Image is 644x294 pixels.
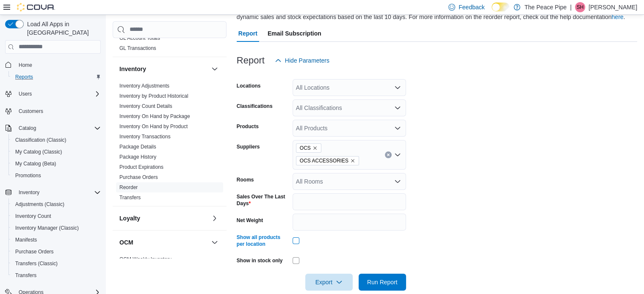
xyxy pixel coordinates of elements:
[237,234,289,247] label: Show all products per location
[367,278,398,286] span: Run Report
[119,35,160,41] a: GL Account Totals
[611,14,623,20] a: here
[15,148,62,155] span: My Catalog (Classic)
[119,83,169,89] a: Inventory Adjustments
[119,134,171,140] a: Inventory Transactions
[119,174,158,181] span: Purchase Orders
[19,125,36,132] span: Catalog
[575,2,585,12] div: Sarah Hatch
[12,270,101,280] span: Transfers
[15,187,101,198] span: Inventory
[238,25,257,42] span: Report
[15,106,101,116] span: Customers
[237,193,289,207] label: Sales Over The Last Days
[2,187,104,198] button: Inventory
[119,65,146,73] h3: Inventory
[589,2,637,12] p: [PERSON_NAME]
[15,160,56,167] span: My Catalog (Beta)
[15,248,54,255] span: Purchase Orders
[119,214,208,223] button: Loyalty
[385,151,392,158] button: Clear input
[119,195,141,201] a: Transfers
[12,135,101,145] span: Classification (Classic)
[271,52,333,69] button: Hide Parameters
[8,210,104,222] button: Inventory Count
[12,235,101,245] span: Manifests
[119,124,188,129] a: Inventory On Hand by Product
[310,274,348,291] span: Export
[210,64,220,74] button: Inventory
[12,247,57,257] a: Purchase Orders
[237,176,254,183] label: Rooms
[15,260,58,267] span: Transfers (Classic)
[15,172,41,179] span: Promotions
[119,164,163,170] span: Product Expirations
[12,258,101,269] span: Transfers (Classic)
[570,2,572,12] p: |
[2,88,104,100] button: Users
[15,123,101,133] span: Catalog
[15,60,36,70] a: Home
[8,170,104,181] button: Promotions
[350,158,355,163] button: Remove OCS ACCESSORIES from selection in this group
[15,213,51,220] span: Inventory Count
[8,134,104,146] button: Classification (Classic)
[12,147,66,157] a: My Catalog (Classic)
[119,113,190,119] a: Inventory On Hand by Package
[459,3,484,11] span: Feedback
[285,56,329,65] span: Hide Parameters
[394,104,401,111] button: Open list of options
[12,270,40,280] a: Transfers
[119,214,140,223] h3: Loyalty
[305,274,353,291] button: Export
[12,258,61,269] a: Transfers (Classic)
[119,103,172,109] a: Inventory Count Details
[15,187,43,198] button: Inventory
[12,211,55,221] a: Inventory Count
[113,81,227,206] div: Inventory
[119,238,208,247] button: OCM
[119,184,138,191] span: Reorder
[119,154,156,160] span: Package History
[15,74,33,80] span: Reports
[15,89,101,99] span: Users
[24,20,101,37] span: Load All Apps in [GEOGRAPHIC_DATA]
[8,269,104,281] button: Transfers
[296,143,321,153] span: OCS
[119,154,156,160] a: Package History
[8,158,104,170] button: My Catalog (Beta)
[12,199,101,209] span: Adjustments (Classic)
[8,234,104,246] button: Manifests
[17,3,55,11] img: Cova
[268,25,321,42] span: Email Subscription
[8,146,104,158] button: My Catalog (Classic)
[237,55,265,66] h3: Report
[19,91,32,97] span: Users
[394,178,401,185] button: Open list of options
[394,84,401,91] button: Open list of options
[237,123,259,130] label: Products
[113,33,227,57] div: Finance
[237,82,261,89] label: Locations
[119,35,160,41] span: GL Account Totals
[15,106,47,116] a: Customers
[237,217,263,224] label: Net Weight
[119,103,172,110] span: Inventory Count Details
[19,62,32,69] span: Home
[8,198,104,210] button: Adjustments (Classic)
[19,108,43,115] span: Customers
[12,247,101,257] span: Purchase Orders
[12,135,70,145] a: Classification (Classic)
[210,237,220,247] button: OCM
[12,211,101,221] span: Inventory Count
[113,254,227,268] div: OCM
[15,123,39,133] button: Catalog
[119,143,156,150] span: Package Details
[119,133,171,140] span: Inventory Transactions
[12,170,44,181] a: Promotions
[394,125,401,132] button: Open list of options
[119,45,156,52] span: GL Transactions
[12,199,68,209] a: Adjustments (Classic)
[119,184,138,190] a: Reorder
[8,71,104,83] button: Reports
